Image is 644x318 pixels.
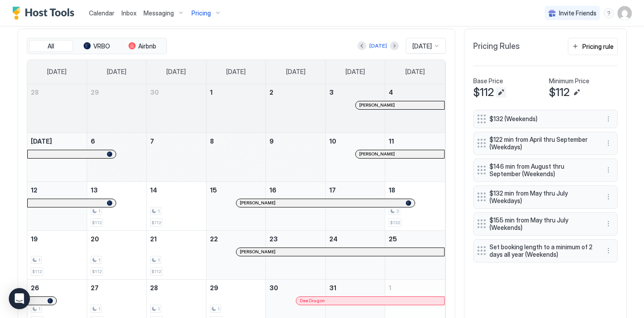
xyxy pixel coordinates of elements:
button: More options [603,138,614,148]
button: Pricing rule [568,38,618,55]
a: October 30, 2025 [266,280,325,296]
span: 29 [210,284,218,292]
div: menu [604,8,614,18]
span: Base Price [473,77,503,85]
span: 2 [396,208,399,214]
span: $155 min from May thru July (Weekends) [489,216,594,232]
span: 28 [150,284,158,292]
a: September 30, 2025 [147,84,206,100]
td: October 25, 2025 [385,230,445,279]
span: 9 [269,137,274,145]
a: October 29, 2025 [206,280,266,296]
span: 1 [38,257,40,263]
td: October 24, 2025 [325,230,385,279]
span: 1 [98,306,100,312]
span: 19 [31,235,38,243]
span: 1 [158,208,160,214]
span: 12 [31,186,37,194]
a: Monday [98,60,135,84]
td: October 12, 2025 [27,181,87,230]
span: 30 [150,89,159,96]
div: tab-group [27,38,167,55]
div: menu [603,218,614,229]
td: October 8, 2025 [206,133,266,181]
a: Friday [337,60,374,84]
span: 1 [38,306,40,312]
a: October 18, 2025 [385,182,445,198]
a: October 6, 2025 [87,133,147,149]
a: October 24, 2025 [326,231,385,247]
span: $112 [549,86,570,99]
td: October 14, 2025 [147,181,206,230]
a: November 1, 2025 [385,280,445,296]
span: Pricing [191,9,211,17]
span: 3 [329,89,334,96]
span: Inbox [121,9,136,17]
span: [PERSON_NAME] [359,102,395,108]
span: 4 [389,89,393,96]
td: October 6, 2025 [87,133,147,181]
span: 1 [210,89,213,96]
span: $112 [151,269,161,274]
button: More options [603,245,614,256]
span: Calendar [89,9,114,17]
a: October 23, 2025 [266,231,325,247]
a: October 7, 2025 [147,133,206,149]
span: 7 [150,137,154,145]
div: User profile [618,6,632,20]
button: Edit [496,87,506,98]
span: [PERSON_NAME] [240,249,276,255]
div: Host Tools Logo [12,7,78,20]
div: menu [603,138,614,148]
div: Pricing rule [582,42,614,51]
div: [DATE] [369,42,387,50]
a: October 14, 2025 [147,182,206,198]
span: $112 [473,86,494,99]
span: [DATE] [166,68,186,76]
div: $132 (Weekends) menu [473,110,618,128]
button: More options [603,192,614,202]
div: [PERSON_NAME] [359,151,441,157]
span: 27 [91,284,99,292]
a: October 13, 2025 [87,182,147,198]
a: October 11, 2025 [385,133,445,149]
div: Dee Dragon [300,298,441,303]
span: Pricing Rules [473,41,520,52]
a: October 20, 2025 [87,231,147,247]
span: 21 [150,235,157,243]
div: [PERSON_NAME] [359,102,441,108]
a: Wednesday [217,60,254,84]
button: More options [603,218,614,229]
div: $146 min from August thru September (Weekends) menu [473,159,618,182]
span: 1 [389,284,391,292]
td: October 4, 2025 [385,84,445,133]
button: Previous month [357,41,366,50]
a: Inbox [121,8,136,18]
span: 10 [329,137,336,145]
td: October 23, 2025 [266,230,326,279]
span: 1 [98,208,100,214]
span: 23 [269,235,278,243]
td: September 28, 2025 [27,84,87,133]
div: [PERSON_NAME] [240,249,441,255]
div: $155 min from May thru July (Weekends) menu [473,212,618,236]
td: October 18, 2025 [385,181,445,230]
span: 1 [158,257,160,263]
button: [DATE] [368,41,388,51]
span: [DATE] [31,137,52,145]
button: More options [603,114,614,124]
a: October 5, 2025 [27,133,87,149]
td: October 7, 2025 [147,133,206,181]
td: October 15, 2025 [206,181,266,230]
span: 2 [269,89,273,96]
div: menu [603,114,614,124]
td: October 20, 2025 [87,230,147,279]
a: October 28, 2025 [147,280,206,296]
span: 22 [210,235,218,243]
td: September 29, 2025 [87,84,147,133]
span: $132 (Weekends) [489,115,594,123]
div: Set booking length to a minimum of 2 days all year (Weekends) menu [473,239,618,263]
button: More options [603,165,614,175]
a: October 31, 2025 [326,280,385,296]
span: All [48,42,54,50]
